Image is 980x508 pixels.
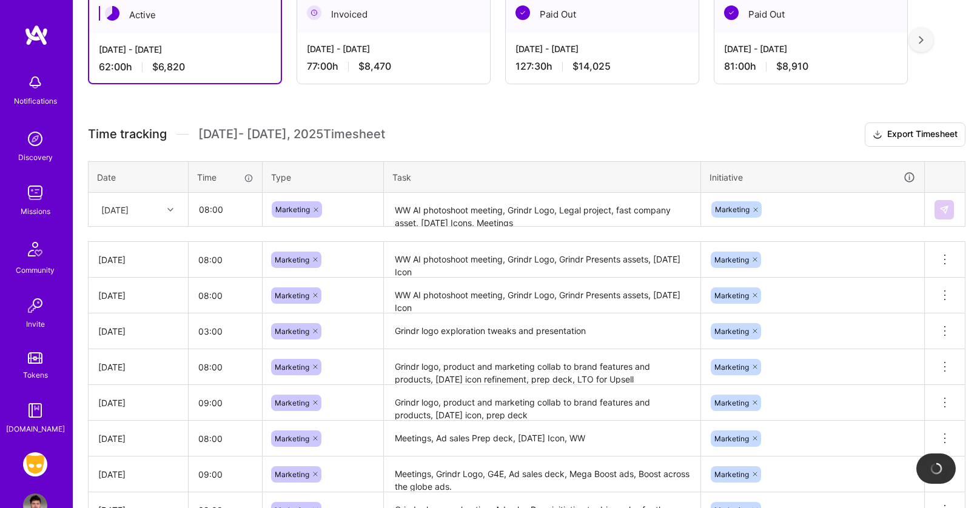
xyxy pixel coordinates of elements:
div: 77:00 h [307,60,480,73]
img: Invite [23,293,47,318]
div: Tokens [23,369,48,381]
div: [DATE] [98,253,178,266]
span: Marketing [275,291,309,300]
img: bell [23,70,47,95]
div: Missions [21,205,50,218]
input: HH:MM [189,193,261,226]
span: Time tracking [88,127,167,142]
img: tokens [28,352,42,364]
div: [DATE] - [DATE] [515,42,689,55]
span: Marketing [714,255,749,264]
span: Marketing [714,398,749,407]
i: icon Download [873,129,882,141]
img: Paid Out [724,5,739,20]
textarea: WW AI photoshoot meeting, Grindr Logo, Grindr Presents assets, [DATE] Icon [385,243,699,277]
img: teamwork [23,181,47,205]
input: HH:MM [189,351,262,383]
input: HH:MM [189,279,262,312]
span: $6,820 [152,61,185,73]
span: Marketing [714,363,749,372]
i: icon Chevron [167,207,173,213]
div: null [935,200,955,219]
img: logo [24,24,49,46]
textarea: Grindr logo, product and marketing collab to brand features and products, [DATE] icon, prep deck [385,386,699,419]
img: loading [928,461,944,476]
img: Active [105,6,119,21]
div: [DATE] - [DATE] [307,42,480,55]
div: [DOMAIN_NAME] [6,423,65,435]
input: HH:MM [189,315,262,347]
span: $8,470 [358,60,391,73]
div: 127:30 h [515,60,689,73]
span: Marketing [275,470,309,479]
input: HH:MM [189,458,262,490]
img: Submit [939,205,949,215]
textarea: Meetings, Grindr Logo, G4E, Ad sales deck, Mega Boost ads, Boost across the globe ads. [385,458,699,491]
img: Grindr: Product & Marketing [23,452,47,476]
div: Time [197,171,253,184]
div: [DATE] [98,325,178,338]
textarea: Grindr logo exploration tweaks and presentation [385,315,699,348]
div: 81:00 h [724,60,898,73]
span: Marketing [275,205,310,214]
span: $8,910 [776,60,808,73]
textarea: WW AI photoshoot meeting, Grindr Logo, Grindr Presents assets, [DATE] Icon [385,279,699,312]
div: 62:00 h [99,61,271,73]
input: HH:MM [189,244,262,276]
div: [DATE] - [DATE] [724,42,898,55]
textarea: Grindr logo, product and marketing collab to brand features and products, [DATE] icon refinement,... [385,350,699,384]
input: HH:MM [189,423,262,455]
span: $14,025 [572,60,611,73]
div: Discovery [18,151,53,164]
span: Marketing [714,434,749,443]
textarea: WW AI photoshoot meeting, Grindr Logo, Legal project, fast company asset, [DATE] Icons, Meetings [385,194,699,226]
span: Marketing [275,398,309,407]
div: [DATE] - [DATE] [99,43,271,56]
span: Marketing [715,205,750,214]
img: right [919,36,924,44]
textarea: Meetings, Ad sales Prep deck, [DATE] Icon, WW [385,422,699,455]
div: Invite [26,318,45,330]
span: Marketing [275,255,309,264]
span: Marketing [275,434,309,443]
a: Grindr: Product & Marketing [20,452,50,476]
span: Marketing [714,291,749,300]
div: Initiative [710,170,916,184]
span: [DATE] - [DATE] , 2025 Timesheet [198,127,385,142]
div: Notifications [14,95,57,107]
th: Type [263,161,384,193]
span: Marketing [275,327,309,336]
button: Export Timesheet [865,122,965,147]
div: [DATE] [98,396,178,409]
input: HH:MM [189,387,262,419]
img: discovery [23,127,47,151]
th: Date [89,161,189,193]
th: Task [384,161,701,193]
span: Marketing [714,470,749,479]
div: [DATE] [98,289,178,302]
img: Invoiced [307,5,321,20]
div: Community [16,264,55,276]
img: Paid Out [515,5,530,20]
span: Marketing [714,327,749,336]
div: [DATE] [98,468,178,481]
img: Community [21,235,50,264]
div: [DATE] [101,203,129,216]
img: guide book [23,398,47,423]
div: [DATE] [98,432,178,445]
div: [DATE] [98,361,178,373]
span: Marketing [275,363,309,372]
